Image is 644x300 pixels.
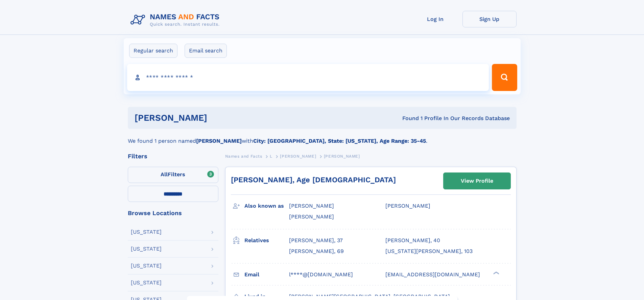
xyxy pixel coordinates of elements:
[244,269,289,280] h3: Email
[305,115,510,122] div: Found 1 Profile In Our Records Database
[135,114,305,122] h1: [PERSON_NAME]
[270,152,272,160] a: L
[128,153,218,159] div: Filters
[129,44,177,58] label: Regular search
[128,167,218,183] label: Filters
[131,229,162,235] div: [US_STATE]
[280,152,316,160] a: [PERSON_NAME]
[492,64,517,91] button: Search Button
[196,138,242,144] b: [PERSON_NAME]
[289,213,334,220] span: [PERSON_NAME]
[131,280,162,285] div: [US_STATE]
[324,154,360,159] span: [PERSON_NAME]
[128,129,517,145] div: We found 1 person named with .
[244,200,289,212] h3: Also known as
[128,11,225,29] img: Logo Names and Facts
[185,44,227,58] label: Email search
[289,248,344,255] a: [PERSON_NAME], 69
[385,203,430,209] span: [PERSON_NAME]
[161,171,168,178] span: All
[385,271,480,278] span: [EMAIL_ADDRESS][DOMAIN_NAME]
[131,246,162,252] div: [US_STATE]
[253,138,426,144] b: City: [GEOGRAPHIC_DATA], State: [US_STATE], Age Range: 35-45
[231,176,396,184] a: [PERSON_NAME], Age [DEMOGRAPHIC_DATA]
[131,263,162,269] div: [US_STATE]
[408,11,462,27] a: Log In
[289,293,450,300] span: [PERSON_NAME][GEOGRAPHIC_DATA], [GEOGRAPHIC_DATA]
[128,210,218,216] div: Browse Locations
[385,237,440,244] a: [PERSON_NAME], 40
[461,173,493,189] div: View Profile
[462,11,517,27] a: Sign Up
[385,248,473,255] a: [US_STATE][PERSON_NAME], 103
[225,152,262,160] a: Names and Facts
[289,203,334,209] span: [PERSON_NAME]
[289,237,343,244] a: [PERSON_NAME], 37
[244,235,289,246] h3: Relatives
[127,64,489,91] input: search input
[492,271,500,275] div: ❯
[270,154,272,159] span: L
[444,173,510,189] a: View Profile
[280,154,316,159] span: [PERSON_NAME]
